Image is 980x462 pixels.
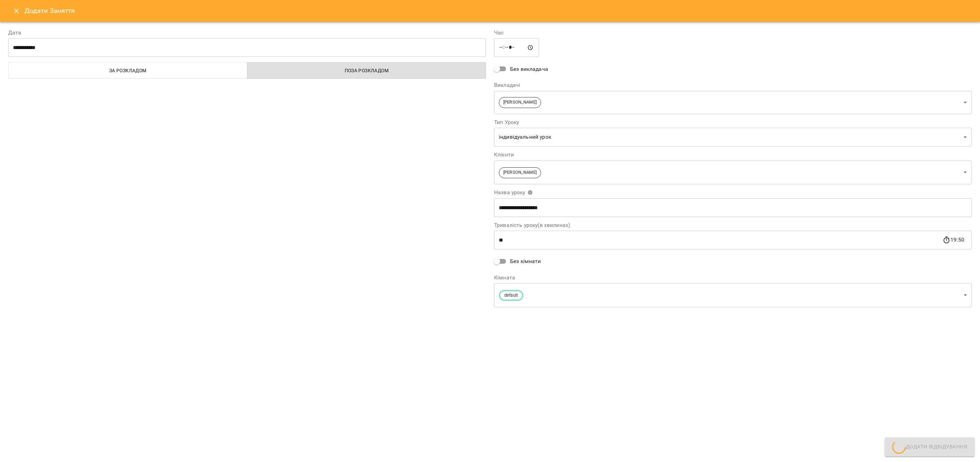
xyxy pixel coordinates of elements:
label: Тривалість уроку(в хвилинах) [494,222,972,228]
div: [PERSON_NAME] [494,91,972,114]
button: За розкладом [8,62,247,79]
span: За розкладом [13,66,243,75]
label: Тип Уроку [494,120,972,125]
span: Без кімнати [510,257,541,265]
span: default [500,292,522,299]
span: Назва уроку [494,190,533,195]
label: Час [494,30,972,35]
button: Поза розкладом [247,62,486,79]
label: Клієнти [494,152,972,157]
label: Кімната [494,275,972,280]
div: індивідуальний урок [494,128,972,147]
span: [PERSON_NAME] [499,99,541,106]
svg: Вкажіть назву уроку або виберіть клієнтів [527,190,533,195]
span: [PERSON_NAME] [499,169,541,176]
h6: Додати Заняття [24,5,972,16]
button: Close [8,3,24,19]
div: default [494,283,972,307]
span: Без викладача [510,65,548,73]
div: [PERSON_NAME] [494,160,972,184]
span: Поза розкладом [251,66,482,75]
label: Викладачі [494,82,972,88]
label: Дата [8,30,486,35]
